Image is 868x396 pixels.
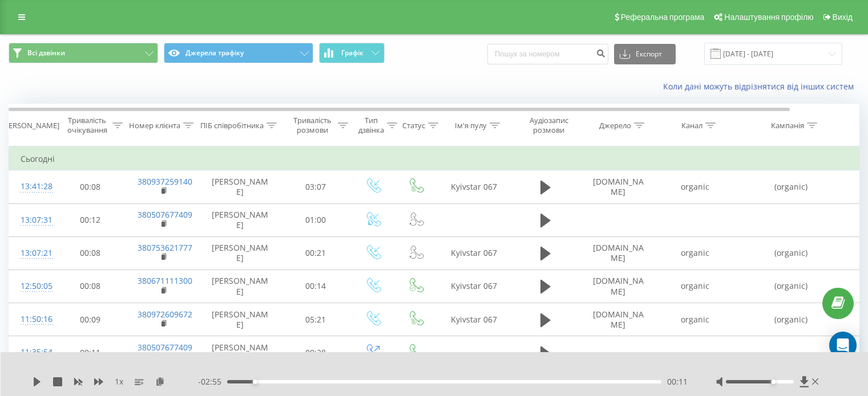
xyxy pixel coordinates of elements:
[200,236,280,270] td: [PERSON_NAME]
[55,203,126,236] td: 00:12
[437,236,511,270] td: Kyivstar 067
[200,303,280,336] td: [PERSON_NAME]
[734,303,848,336] td: (organic)
[580,303,657,336] td: [DOMAIN_NAME]
[829,332,857,359] div: Open Intercom Messenger
[200,170,280,203] td: [PERSON_NAME]
[621,13,705,22] span: Реферальна програма
[402,121,425,130] div: Статус
[657,170,734,203] td: organic
[21,242,43,264] div: 13:07:21
[253,379,257,384] div: Accessibility label
[734,236,848,270] td: (organic)
[280,203,352,236] td: 01:00
[599,121,631,130] div: Джерело
[724,13,813,22] span: Налаштування профілю
[200,270,280,303] td: [PERSON_NAME]
[657,303,734,336] td: organic
[21,308,43,330] div: 11:50:16
[280,303,352,336] td: 05:21
[138,309,192,320] a: 380972609672
[280,236,352,270] td: 00:21
[437,170,511,203] td: Kyivstar 067
[580,236,657,270] td: [DOMAIN_NAME]
[138,275,192,286] a: 380671111300
[64,116,110,135] div: Тривалість очікування
[21,275,43,297] div: 12:50:05
[657,236,734,270] td: organic
[341,49,364,57] span: Графік
[319,43,385,63] button: Графік
[487,44,608,64] input: Пошук за номером
[681,121,703,130] div: Канал
[21,175,43,198] div: 13:41:28
[833,13,853,22] span: Вихід
[734,270,848,303] td: (organic)
[580,270,657,303] td: [DOMAIN_NAME]
[200,121,264,130] div: ПІБ співробітника
[734,170,848,203] td: (organic)
[663,81,859,92] a: Коли дані можуть відрізнятися вiд інших систем
[280,336,352,369] td: 00:28
[771,379,776,384] div: Accessibility label
[667,376,688,387] span: 00:11
[138,242,192,253] a: 380753621777
[55,336,126,369] td: 00:11
[280,170,352,203] td: 03:07
[521,116,576,135] div: Аудіозапис розмови
[55,270,126,303] td: 00:08
[437,303,511,336] td: Kyivstar 067
[771,121,804,130] div: Кампанія
[21,209,43,231] div: 13:07:31
[280,270,352,303] td: 00:14
[200,203,280,236] td: [PERSON_NAME]
[614,44,676,64] button: Експорт
[55,303,126,336] td: 00:09
[455,121,487,130] div: Ім'я пулу
[657,270,734,303] td: organic
[9,43,158,63] button: Всі дзвінки
[200,336,280,369] td: [PERSON_NAME]
[55,236,126,270] td: 00:08
[358,116,384,135] div: Тип дзвінка
[164,43,313,63] button: Джерела трафіку
[580,170,657,203] td: [DOMAIN_NAME]
[290,116,335,135] div: Тривалість розмови
[21,341,43,364] div: 11:35:54
[27,48,65,58] span: Всі дзвінки
[129,121,180,130] div: Номер клієнта
[138,176,192,187] a: 380937259140
[138,209,192,220] a: 380507677409
[198,376,227,387] span: - 02:55
[55,170,126,203] td: 00:08
[437,270,511,303] td: Kyivstar 067
[2,121,59,130] div: [PERSON_NAME]
[115,376,123,387] span: 1 x
[138,342,192,353] a: 380507677409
